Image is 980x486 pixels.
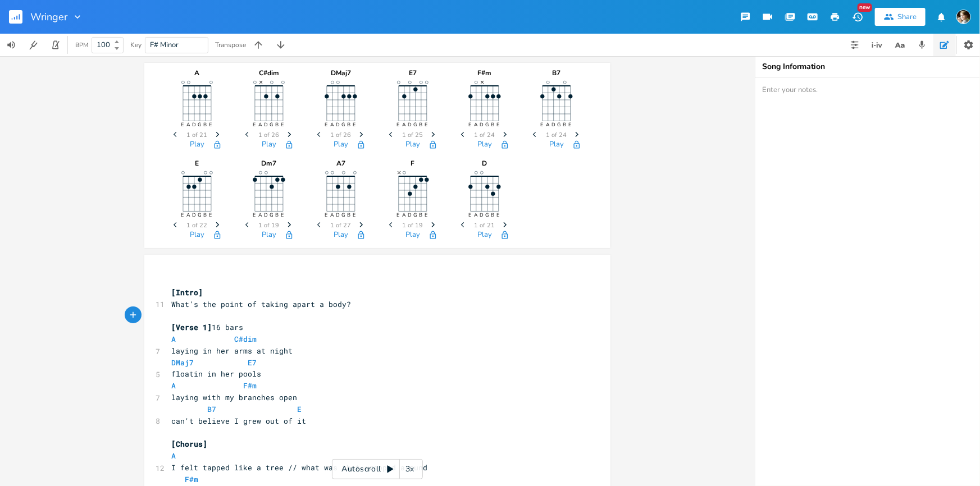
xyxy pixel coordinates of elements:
span: 1 of 24 [546,132,567,138]
text: G [198,212,202,219]
div: A [169,70,225,76]
text: B [276,212,279,219]
div: Dm7 [241,160,297,167]
text: D [336,122,340,129]
text: E [569,122,572,129]
text: E [469,212,472,219]
span: can't believe I grew out of it [171,416,306,426]
text: E [181,212,184,219]
span: laying with my branches open [171,392,297,402]
text: D [552,122,556,129]
text: E [181,122,184,129]
div: E7 [385,70,441,76]
text: E [541,122,544,129]
text: G [486,122,490,129]
text: E [325,212,328,219]
text: D [480,212,484,219]
span: A [171,380,176,391]
div: F [385,160,441,167]
span: What's the point of taking apart a body? [171,299,351,309]
text: A [475,212,478,219]
text: D [193,212,197,219]
text: E [353,212,356,219]
button: Play [405,231,420,240]
div: E [169,160,225,167]
span: 1 of 19 [403,222,423,228]
span: C#dim [234,334,257,344]
button: Play [262,231,276,240]
button: Play [477,231,492,240]
text: E [497,212,500,219]
text: E [497,122,500,129]
text: A [187,212,191,219]
text: E [281,122,284,129]
div: A7 [313,160,369,167]
button: Share [875,8,926,26]
button: New [846,7,869,27]
img: Robert Wise [956,10,971,24]
text: A [259,122,263,129]
text: E [253,122,256,129]
text: E [253,212,256,219]
text: A [403,212,407,219]
text: E [353,122,356,129]
text: B [420,212,423,219]
div: D [457,160,513,167]
text: G [558,122,562,129]
span: 1 of 27 [331,222,352,228]
span: 1 of 24 [475,132,495,138]
span: [Intro] [171,287,203,297]
div: Key [130,42,142,48]
div: DMaj7 [313,70,369,76]
button: Play [190,140,204,150]
span: I felt tapped like a tree // what was that wrapped around [171,462,427,473]
text: B [204,212,207,219]
span: 16 bars [171,322,243,332]
text: G [198,122,202,129]
span: 1 of 26 [331,132,352,138]
text: E [209,212,212,219]
text: B [276,122,279,129]
span: DMaj7 [171,357,194,368]
text: G [270,122,274,129]
div: Song Information [762,63,973,71]
button: Play [477,140,492,150]
span: A [171,451,176,461]
span: E7 [248,357,257,368]
text: A [331,122,335,129]
span: A [171,334,176,344]
div: B7 [528,70,585,76]
text: B [491,122,495,129]
text: A [331,212,335,219]
text: D [480,122,484,129]
div: C#dim [241,70,297,76]
div: Transpose [215,42,246,48]
text: D [408,122,412,129]
text: D [265,212,268,219]
text: E [425,122,428,129]
text: E [325,122,328,129]
button: Play [549,140,564,150]
span: F#m [185,474,198,484]
text: G [342,212,346,219]
text: A [546,122,550,129]
span: 1 of 21 [187,132,208,138]
div: Share [897,12,917,22]
button: Play [334,140,348,150]
text: B [420,122,423,129]
button: Play [262,140,276,150]
text: E [281,212,284,219]
div: 3x [400,459,420,479]
text: D [265,122,268,129]
div: New [858,3,872,12]
button: Play [190,231,204,240]
text: G [414,212,418,219]
span: laying in her arms at night [171,346,293,356]
span: F# Minor [150,40,179,50]
text: B [348,212,351,219]
span: 1 of 19 [259,222,280,228]
text: E [397,122,400,129]
text: × [480,77,484,86]
text: B [563,122,567,129]
text: × [397,168,401,177]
